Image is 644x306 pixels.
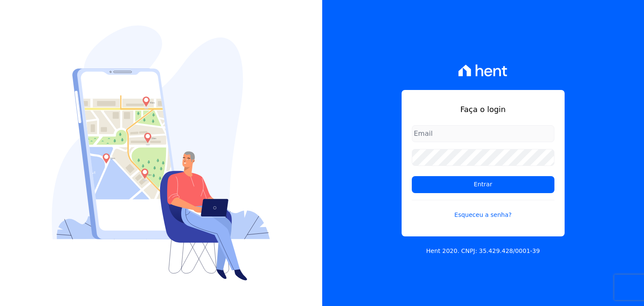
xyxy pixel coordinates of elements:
[412,176,554,193] input: Entrar
[412,125,554,142] input: Email
[426,247,540,255] p: Hent 2020. CNPJ: 35.429.428/0001-39
[412,200,554,219] a: Esqueceu a senha?
[412,104,554,115] h1: Faça o login
[52,25,270,281] img: Login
